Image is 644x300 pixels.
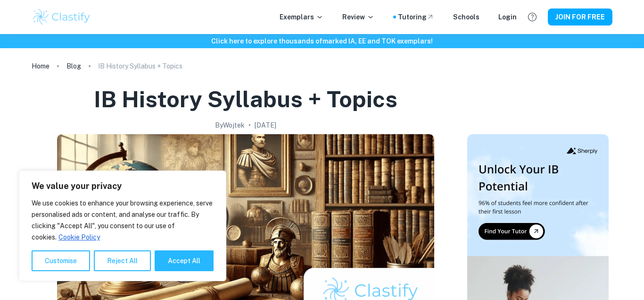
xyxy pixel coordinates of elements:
p: Exemplars [280,12,323,22]
a: Home [32,60,50,73]
button: Customise [32,250,90,271]
p: We value your privacy [32,180,214,192]
button: Reject All [94,250,151,271]
button: JOIN FOR FREE [548,9,612,26]
h2: [DATE] [255,120,276,130]
button: Help and Feedback [524,9,540,25]
p: IB History Syllabus + Topics [98,61,182,71]
h2: By Wojtek [215,120,245,130]
a: Login [498,12,517,22]
a: Tutoring [398,12,434,22]
a: Cookie Policy [58,233,100,241]
button: Accept All [155,250,214,271]
p: • [248,120,251,130]
img: Clastify logo [32,8,91,26]
div: We value your privacy [19,171,226,281]
h6: Click here to explore thousands of marked IA, EE and TOK exemplars ! [2,36,642,46]
a: Schools [453,12,479,22]
p: Review [342,12,374,22]
a: Blog [66,60,81,73]
p: We use cookies to enhance your browsing experience, serve personalised ads or content, and analys... [32,197,214,243]
h1: IB History Syllabus + Topics [94,84,397,114]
